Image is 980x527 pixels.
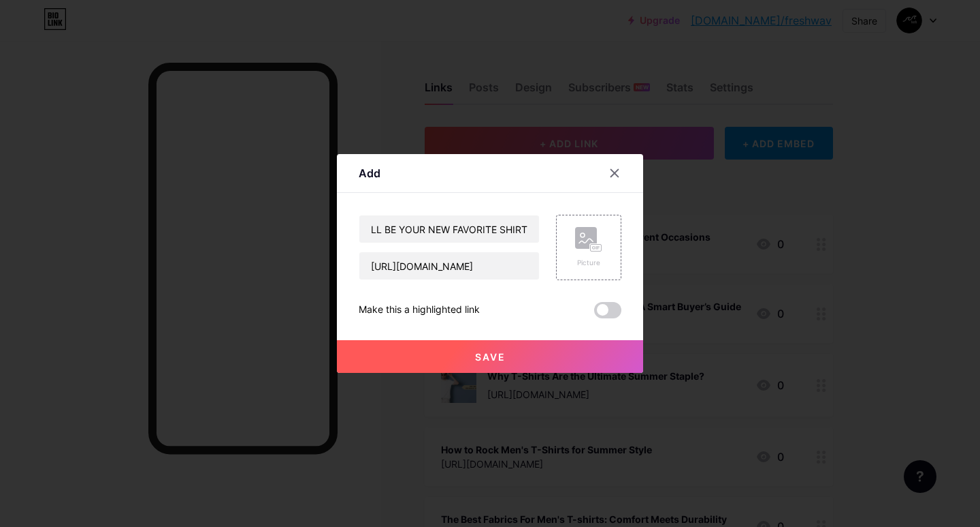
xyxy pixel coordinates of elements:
div: Make this a highlighted link [359,302,480,318]
button: Save [337,340,643,373]
div: Picture [575,258,602,268]
input: Title [359,215,539,243]
span: Save [475,351,506,363]
div: Add [359,165,380,181]
input: URL [359,252,539,280]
